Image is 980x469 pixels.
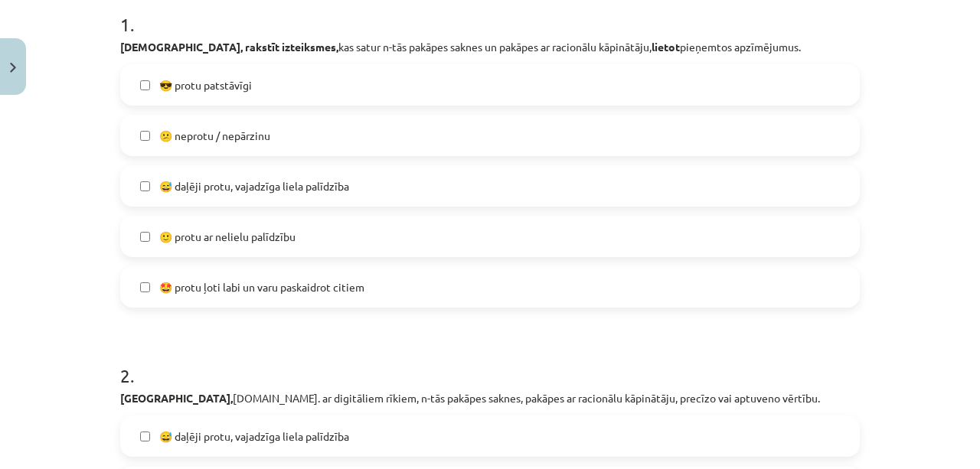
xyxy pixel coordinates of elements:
input: 🙂 protu ar nelielu palīdzību [140,232,150,242]
input: 😅 daļēji protu, vajadzīga liela palīdzība [140,432,150,441]
span: 😅 daļēji protu, vajadzīga liela palīdzība [159,428,349,445]
span: 🤩 protu ļoti labi un varu paskaidrot citiem [159,279,364,295]
p: [DOMAIN_NAME]. ar digitāliem rīkiem, n-tās pakāpes saknes, pakāpes ar racionālu kāpinātāju, precī... [120,390,860,406]
input: 😕 neprotu / nepārzinu [140,131,150,141]
img: icon-close-lesson-0947bae3869378f0d4975bcd49f059093ad1ed9edebbc8119c70593378902aed.svg [10,63,16,73]
span: 🙂 protu ar nelielu palīdzību [159,229,296,245]
span: 😎 protu patstāvīgi [159,77,252,93]
p: kas satur n-tās pakāpes saknes un pakāpes ar racionālu kāpinātāju, pieņemtos apzīmējumus. [120,39,860,55]
span: 😕 neprotu / nepārzinu [159,128,270,144]
b: [GEOGRAPHIC_DATA], [120,391,233,405]
input: 🤩 protu ļoti labi un varu paskaidrot citiem [140,282,150,292]
b: lietot [652,40,680,54]
input: 😎 protu patstāvīgi [140,80,150,90]
span: 😅 daļēji protu, vajadzīga liela palīdzība [159,178,349,194]
input: 😅 daļēji protu, vajadzīga liela palīdzība [140,181,150,191]
b: [DEMOGRAPHIC_DATA], rakstīt izteiksmes, [120,40,338,54]
h1: 2 . [120,338,860,386]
